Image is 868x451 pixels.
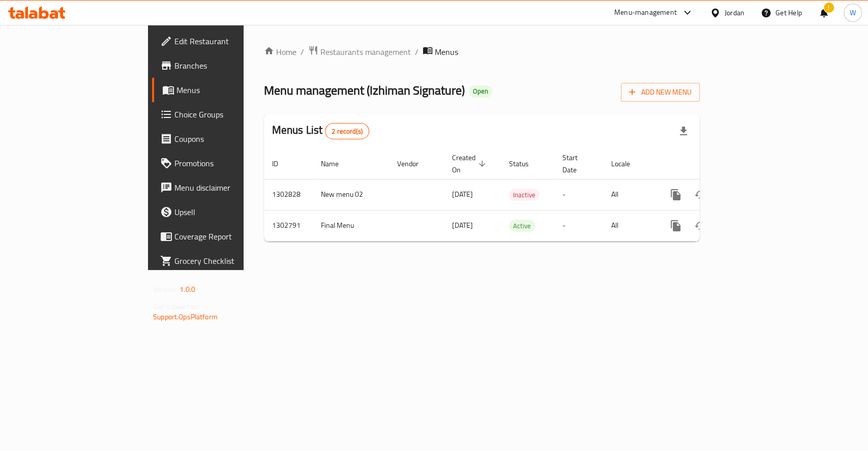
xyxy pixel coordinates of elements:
td: All [603,210,655,241]
span: Menus [176,84,285,96]
button: Change Status [688,214,712,238]
div: Menu-management [614,7,677,19]
span: Locale [611,158,643,170]
a: Menu disclaimer [152,175,293,200]
span: 2 record(s) [325,127,369,136]
span: Edit Restaurant [174,35,285,47]
span: Grocery Checklist [174,255,285,267]
span: Add New Menu [629,86,692,99]
span: Version: [153,283,178,296]
div: Active [509,220,535,232]
span: Coverage Report [174,230,285,243]
button: more [664,183,688,207]
span: Open [469,87,492,96]
table: enhanced table [264,148,769,242]
td: - [554,179,603,210]
a: Upsell [152,200,293,224]
td: - [554,210,603,241]
a: Grocery Checklist [152,249,293,273]
button: more [664,214,688,238]
nav: breadcrumb [264,45,700,58]
a: Choice Groups [152,102,293,127]
span: Branches [174,59,285,72]
span: Start Date [562,152,591,176]
li: / [415,46,418,58]
span: Upsell [174,206,285,218]
a: Branches [152,53,293,78]
span: Menu management ( Izhiman Signature ) [264,79,465,102]
a: Menus [152,78,293,102]
button: Add New Menu [621,83,700,102]
a: Restaurants management [308,45,411,58]
div: Export file [671,119,696,143]
div: Jordan [725,7,744,18]
span: Status [509,158,542,170]
span: Restaurants management [320,46,411,58]
button: Change Status [688,183,712,207]
span: ID [272,158,291,170]
td: Final Menu [313,210,389,241]
div: Total records count [325,123,369,139]
a: Promotions [152,151,293,175]
span: [DATE] [452,188,473,201]
td: All [603,179,655,210]
span: W [850,7,856,18]
span: 1.0.0 [179,283,195,296]
span: Name [321,158,352,170]
a: Coverage Report [152,224,293,249]
span: Menu disclaimer [174,182,285,194]
span: [DATE] [452,219,473,232]
span: Get support on: [153,300,200,313]
th: Actions [655,148,769,179]
div: Open [469,85,492,98]
span: Promotions [174,157,285,169]
a: Support.OpsPlatform [153,310,218,323]
a: Coupons [152,127,293,151]
h2: Menus List [272,123,369,139]
li: / [301,46,304,58]
span: Active [509,220,535,232]
span: Created On [452,152,489,176]
span: Inactive [509,189,540,201]
span: Menus [435,46,458,58]
span: Coupons [174,133,285,145]
td: New menu 02 [313,179,389,210]
span: Vendor [397,158,432,170]
a: Edit Restaurant [152,29,293,53]
span: Choice Groups [174,108,285,121]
